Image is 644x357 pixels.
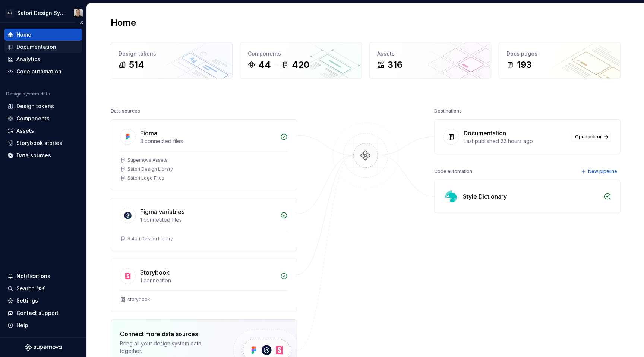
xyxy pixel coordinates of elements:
[74,9,83,18] img: Alan Gornick
[140,129,157,138] div: Figma
[120,340,221,355] div: Bring all your design system data together.
[16,102,54,110] div: Design tokens
[292,59,309,71] div: 420
[127,175,164,181] div: Satori Logo Files
[499,42,621,79] a: Docs pages193
[4,137,82,149] a: Storybook stories
[434,166,472,177] div: Code automation
[248,50,354,57] div: Components
[16,56,40,63] div: Analytics
[4,282,82,294] button: Search ⌘K
[1,5,85,21] button: SDSatori Design SystemAlan Gornick
[463,192,507,201] div: Style Dictionary
[17,9,65,17] div: Satori Design System
[120,329,221,338] div: Connect more data sources
[16,115,50,122] div: Components
[369,42,491,79] a: Assets316
[5,9,14,18] div: SD
[111,17,136,29] h2: Home
[16,309,59,317] div: Contact support
[127,166,173,172] div: Satori Design Library
[4,53,82,65] a: Analytics
[16,43,56,51] div: Documentation
[6,91,50,97] div: Design system data
[588,168,617,174] span: New pipeline
[4,319,82,331] button: Help
[127,297,150,303] div: storybook
[464,138,567,145] div: Last published 22 hours ago
[140,216,276,224] div: 1 connected files
[127,157,168,163] div: Supernova Assets
[434,106,462,116] div: Destinations
[140,138,276,145] div: 3 connected files
[4,100,82,112] a: Design tokens
[140,277,276,284] div: 1 connection
[240,42,362,79] a: Components44420
[111,119,297,190] a: Figma3 connected filesSupernova AssetsSatori Design LibrarySatori Logo Files
[4,66,82,78] a: Code automation
[16,68,61,75] div: Code automation
[25,344,62,351] svg: Supernova Logo
[506,50,613,57] div: Docs pages
[16,272,50,280] div: Notifications
[111,259,297,312] a: Storybook1 connectionstorybook
[16,285,45,292] div: Search ⌘K
[16,127,34,135] div: Assets
[575,134,602,140] span: Open editor
[4,149,82,161] a: Data sources
[572,132,611,142] a: Open editor
[517,59,532,71] div: 193
[4,125,82,137] a: Assets
[4,29,82,41] a: Home
[4,41,82,53] a: Documentation
[4,307,82,319] button: Contact support
[16,297,38,304] div: Settings
[16,31,31,38] div: Home
[4,295,82,307] a: Settings
[127,236,173,242] div: Satori Design Library
[129,59,144,71] div: 514
[111,42,233,79] a: Design tokens514
[16,152,51,159] div: Data sources
[258,59,271,71] div: 44
[388,59,402,71] div: 316
[464,129,506,138] div: Documentation
[16,322,28,329] div: Help
[76,18,86,28] button: Collapse sidebar
[140,268,170,277] div: Storybook
[140,207,184,216] div: Figma variables
[579,166,621,177] button: New pipeline
[4,113,82,124] a: Components
[119,50,225,57] div: Design tokens
[4,270,82,282] button: Notifications
[377,50,483,57] div: Assets
[111,106,140,116] div: Data sources
[16,139,62,147] div: Storybook stories
[111,198,297,251] a: Figma variables1 connected filesSatori Design Library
